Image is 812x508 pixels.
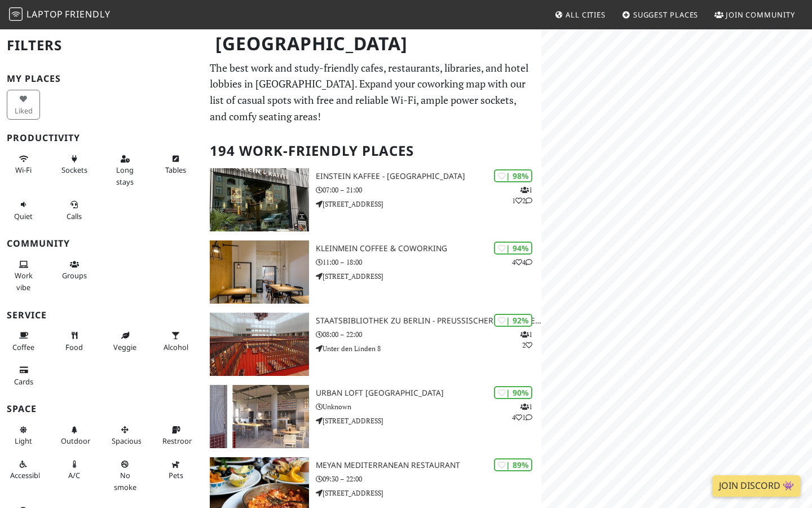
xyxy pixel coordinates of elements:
h3: Staatsbibliothek zu Berlin - Preußischer Kulturbesitz [316,316,541,326]
h3: Meyan Mediterranean Restaurant [316,461,541,470]
span: Air conditioned [68,470,80,480]
h2: Filters [7,28,196,63]
button: Sockets [58,150,91,179]
button: Restroom [159,421,192,450]
button: Wi-Fi [7,150,40,179]
img: Einstein Kaffee - Charlottenburg [210,168,309,231]
span: Credit cards [14,376,33,387]
button: Groups [58,255,91,285]
button: Pets [159,455,192,485]
h3: URBAN LOFT [GEOGRAPHIC_DATA] [316,388,541,398]
p: Unter den Linden 8 [316,343,541,354]
p: 07:00 – 21:00 [316,185,541,195]
a: KleinMein Coffee & Coworking | 94% 44 KleinMein Coffee & Coworking 11:00 – 18:00 [STREET_ADDRESS] [203,240,541,304]
img: KleinMein Coffee & Coworking [210,240,309,304]
span: Group tables [62,270,87,281]
h3: Productivity [7,133,196,143]
span: Veggie [113,342,136,352]
button: Accessible [7,455,40,485]
img: URBAN LOFT Berlin [210,385,309,448]
button: Long stays [108,150,142,191]
button: A/C [58,455,91,485]
button: Veggie [108,326,142,356]
p: [STREET_ADDRESS] [316,199,541,209]
a: Staatsbibliothek zu Berlin - Preußischer Kulturbesitz | 92% 12 Staatsbibliothek zu Berlin - Preuß... [203,313,541,376]
button: Coffee [7,326,40,356]
h3: KleinMein Coffee & Coworking [316,244,541,253]
p: 1 4 1 [512,401,532,423]
button: Outdoor [58,421,91,450]
a: All Cities [550,5,610,25]
img: Staatsbibliothek zu Berlin - Preußischer Kulturbesitz [210,313,309,376]
a: Join Community [710,5,800,25]
h3: Service [7,310,196,321]
h3: Space [7,404,196,414]
p: 4 4 [512,257,532,268]
p: [STREET_ADDRESS] [316,488,541,498]
span: Restroom [162,436,196,446]
button: Tables [159,150,192,179]
h3: Einstein Kaffee - [GEOGRAPHIC_DATA] [316,172,541,181]
span: Smoke free [114,470,136,492]
h1: [GEOGRAPHIC_DATA] [206,28,539,59]
a: Einstein Kaffee - Charlottenburg | 98% 112 Einstein Kaffee - [GEOGRAPHIC_DATA] 07:00 – 21:00 [STR... [203,168,541,231]
a: LaptopFriendly LaptopFriendly [9,5,111,25]
span: Stable Wi-Fi [15,165,32,175]
button: Alcohol [159,326,192,356]
span: Video/audio calls [67,211,82,221]
div: | 89% [494,458,532,471]
p: [STREET_ADDRESS] [316,271,541,282]
button: Quiet [7,195,40,225]
span: Outdoor area [61,436,90,446]
a: URBAN LOFT Berlin | 90% 141 URBAN LOFT [GEOGRAPHIC_DATA] Unknown [STREET_ADDRESS] [203,385,541,448]
span: Food [65,342,83,352]
span: People working [15,270,33,292]
span: Spacious [112,436,142,446]
h3: Community [7,238,196,249]
h3: My Places [7,73,196,84]
p: 09:30 – 22:00 [316,474,541,484]
button: Spacious [108,421,142,450]
div: | 90% [494,386,532,399]
span: All Cities [566,10,606,20]
button: Cards [7,361,40,391]
a: Suggest Places [617,5,703,25]
p: 11:00 – 18:00 [316,257,541,268]
span: Power sockets [61,165,87,175]
span: Natural light [15,436,32,446]
img: LaptopFriendly [9,7,23,21]
span: Join Community [726,10,795,20]
span: Quiet [14,211,33,221]
p: Unknown [316,401,541,412]
button: Work vibe [7,255,40,296]
p: 1 2 [520,329,532,351]
span: Work-friendly tables [165,165,186,175]
span: Pet friendly [169,470,183,480]
p: [STREET_ADDRESS] [316,415,541,426]
p: 08:00 – 22:00 [316,329,541,340]
div: | 92% [494,314,532,327]
div: | 94% [494,242,532,255]
div: | 98% [494,169,532,182]
span: Laptop [27,8,63,20]
button: Food [58,326,91,356]
button: Calls [58,195,91,225]
span: Friendly [65,8,110,20]
p: The best work and study-friendly cafes, restaurants, libraries, and hotel lobbies in [GEOGRAPHIC_... [210,60,535,125]
a: Join Discord 👾 [712,475,801,497]
button: No smoke [108,455,142,496]
h2: 194 Work-Friendly Places [210,134,535,168]
span: Suggest Places [633,10,699,20]
button: Light [7,421,40,450]
span: Accessible [10,470,44,480]
span: Alcohol [164,342,188,352]
p: 1 1 2 [512,185,532,206]
span: Long stays [116,165,134,186]
span: Coffee [12,342,34,352]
